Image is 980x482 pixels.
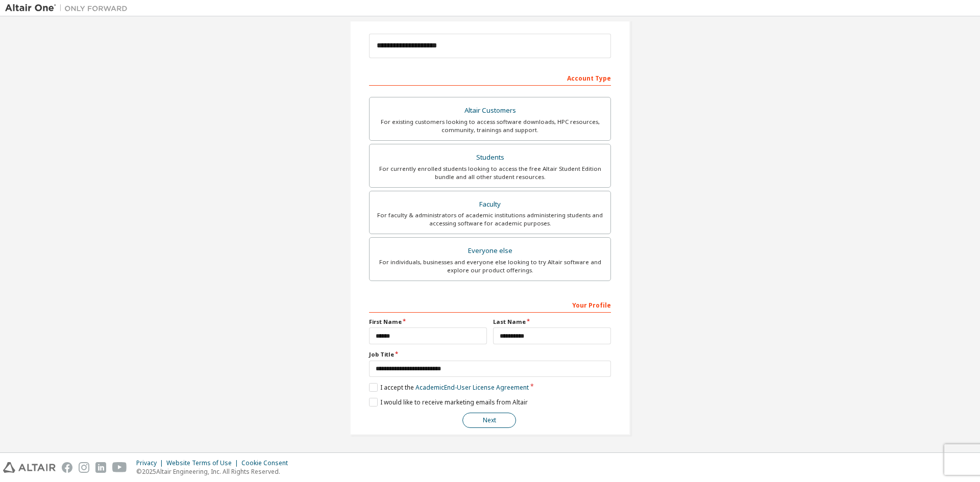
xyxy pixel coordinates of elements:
label: I accept the [369,383,529,392]
div: For existing customers looking to access software downloads, HPC resources, community, trainings ... [376,118,604,134]
label: Last Name [493,318,611,326]
img: linkedin.svg [95,462,106,473]
div: Cookie Consent [241,459,294,467]
img: youtube.svg [112,462,127,473]
div: Account Type [369,69,611,86]
div: For currently enrolled students looking to access the free Altair Student Edition bundle and all ... [376,165,604,181]
label: First Name [369,318,487,326]
div: Faculty [376,197,604,212]
p: © 2025 Altair Engineering, Inc. All Rights Reserved. [136,467,294,476]
img: facebook.svg [62,462,72,473]
div: Privacy [136,459,166,467]
div: Website Terms of Use [166,459,241,467]
img: instagram.svg [79,462,89,473]
a: Academic End-User License Agreement [415,383,529,392]
div: Everyone else [376,244,604,258]
div: For faculty & administrators of academic institutions administering students and accessing softwa... [376,211,604,227]
div: Your Profile [369,296,611,313]
label: Job Title [369,350,611,359]
img: altair_logo.svg [3,462,56,473]
img: Altair One [5,3,133,13]
div: Students [376,150,604,165]
div: For individuals, businesses and everyone else looking to try Altair software and explore our prod... [376,258,604,274]
button: Next [462,413,516,428]
label: I would like to receive marketing emails from Altair [369,398,528,407]
div: Altair Customers [376,104,604,118]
